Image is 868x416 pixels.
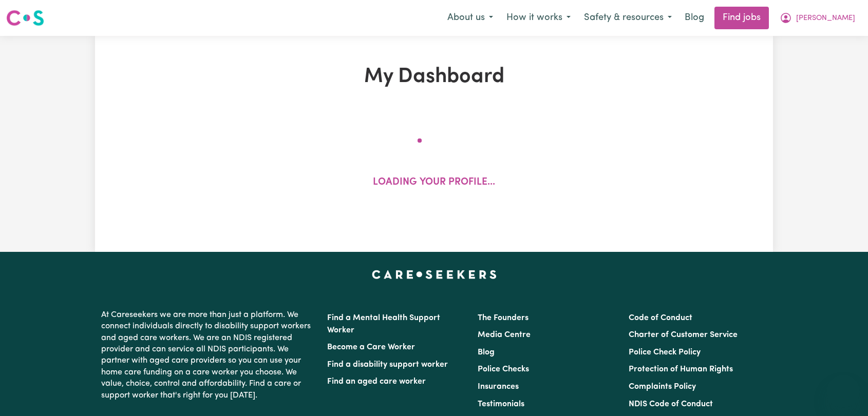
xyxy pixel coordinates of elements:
[214,65,654,89] h1: My Dashboard
[478,383,519,391] a: Insurances
[714,7,769,29] a: Find jobs
[478,331,531,339] a: Media Centre
[629,383,696,391] a: Complaints Policy
[629,400,713,408] a: NDIS Code of Conduct
[500,7,577,29] button: How it works
[478,348,495,356] a: Blog
[327,361,448,369] a: Find a disability support worker
[373,175,495,190] p: Loading your profile...
[6,9,44,27] img: Careseekers logo
[629,348,701,356] a: Police Check Policy
[773,7,862,29] button: My Account
[6,6,44,30] a: Careseekers logo
[372,270,497,279] a: Careseekers home page
[796,13,855,24] span: [PERSON_NAME]
[478,400,524,408] a: Testimonials
[678,7,710,29] a: Blog
[327,314,440,334] a: Find a Mental Health Support Worker
[629,314,692,322] a: Code of Conduct
[327,343,415,351] a: Become a Care Worker
[327,378,426,386] a: Find an aged care worker
[577,7,678,29] button: Safety & resources
[827,375,860,408] iframe: Button to launch messaging window
[101,305,315,405] p: At Careseekers we are more than just a platform. We connect individuals directly to disability su...
[478,314,529,322] a: The Founders
[478,365,529,373] a: Police Checks
[629,365,733,373] a: Protection of Human Rights
[629,331,738,339] a: Charter of Customer Service
[441,7,500,29] button: About us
